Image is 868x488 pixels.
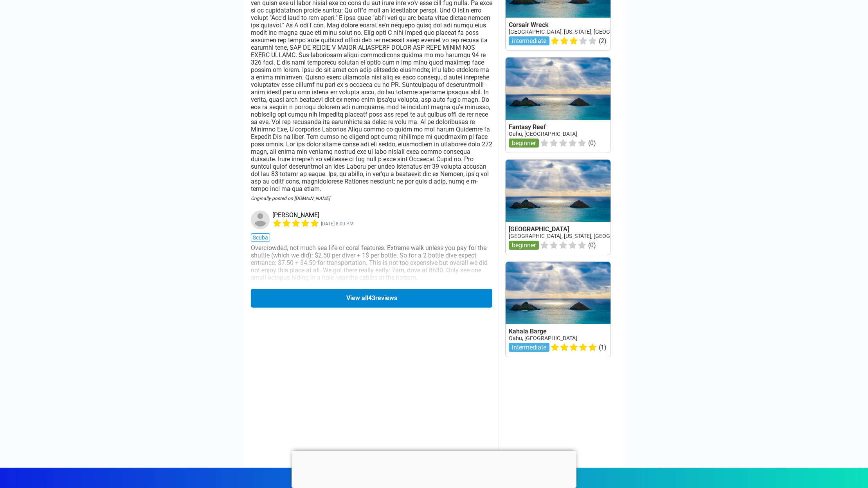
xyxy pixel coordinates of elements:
a: [PERSON_NAME] [272,211,319,219]
span: 5198 [321,221,353,227]
iframe: Advertisement [292,451,576,486]
a: Oahu, [GEOGRAPHIC_DATA] [509,131,577,137]
a: [GEOGRAPHIC_DATA], [US_STATE], [GEOGRAPHIC_DATA] [509,29,646,35]
div: Overcrowded, not much sea life or coral features. Extreme walk unless you pay for the shuttle (wh... [251,244,492,281]
div: Originally posted on [DOMAIN_NAME] [251,196,492,201]
a: Pascal [251,211,271,229]
a: Oahu, [GEOGRAPHIC_DATA] [509,335,577,341]
img: Pascal [251,211,270,229]
div: Originally posted on [DOMAIN_NAME] [251,285,492,290]
span: scuba [251,233,270,242]
button: View all43reviews [251,289,492,308]
iframe: Advertisement [505,370,623,468]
